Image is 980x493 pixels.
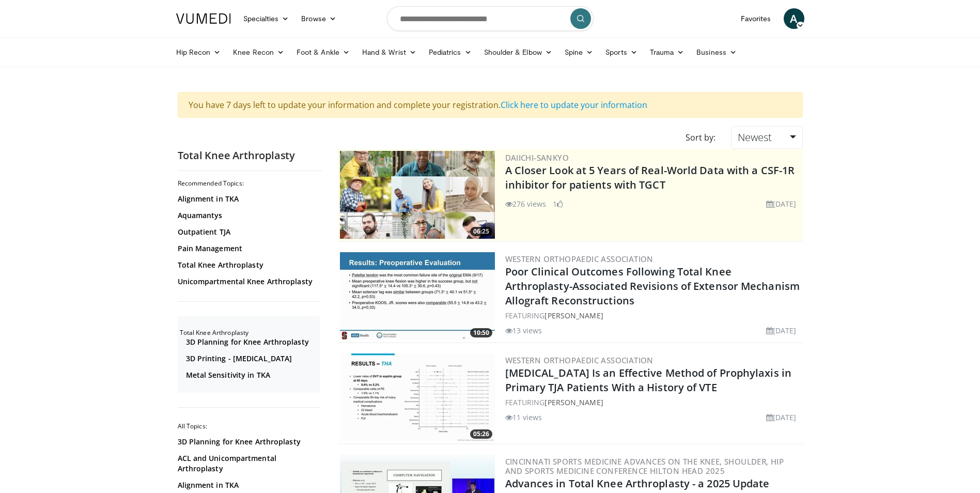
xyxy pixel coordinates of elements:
[505,310,801,321] div: FEATURING
[505,198,547,209] li: 276 views
[340,151,495,239] a: 06:25
[227,42,290,63] a: Knee Recon
[340,151,495,239] img: 93c22cae-14d1-47f0-9e4a-a244e824b022.png.300x170_q85_crop-smart_upscale.jpg
[505,325,542,336] li: 13 views
[545,311,603,320] a: [PERSON_NAME]
[178,437,317,447] a: 3D Planning for Knee Arthroplasty
[387,6,594,31] input: Search topics, interventions
[290,42,356,63] a: Foot & Ankle
[599,42,644,63] a: Sports
[178,260,317,270] a: Total Knee Arthroplasty
[558,42,599,63] a: Spine
[340,353,495,441] img: d61cac32-414c-4499-bfef-b1a580b794ff.300x170_q85_crop-smart_upscale.jpg
[176,13,231,24] img: VuMedi Logo
[178,453,317,474] a: ACL and Unicompartmental Arthroplasty
[180,329,320,337] h2: Total Knee Arthroplasty
[505,355,654,365] a: Western Orthopaedic Association
[678,126,723,149] div: Sort by:
[178,422,320,430] h2: All Topics:
[178,194,317,204] a: Alignment in TKA
[505,476,770,490] a: Advances in Total Knee Arthroplasty - a 2025 Update
[766,412,797,423] li: [DATE]
[178,480,317,490] a: Alignment in TKA
[545,397,603,407] a: [PERSON_NAME]
[356,42,423,63] a: Hand & Wrist
[505,397,801,408] div: FEATURING
[423,42,478,63] a: Pediatrics
[178,149,322,162] h2: Total Knee Arthroplasty
[170,42,227,63] a: Hip Recon
[505,456,784,476] a: Cincinnati Sports Medicine Advances on the Knee, Shoulder, Hip and Sports Medicine Conference Hil...
[178,179,320,188] h2: Recommended Topics:
[501,99,647,111] a: Click here to update your information
[470,429,492,439] span: 05:26
[738,130,772,144] span: Newest
[478,42,558,63] a: Shoulder & Elbow
[505,366,792,394] a: [MEDICAL_DATA] Is an Effective Method of Prophylaxis in Primary TJA Patients With a History of VTE
[766,198,797,209] li: [DATE]
[178,92,803,118] div: You have 7 days left to update your information and complete your registration.
[735,8,777,29] a: Favorites
[505,254,654,264] a: Western Orthopaedic Association
[505,152,569,163] a: Daiichi-Sankyo
[644,42,691,63] a: Trauma
[340,252,495,340] img: b97f3ed8-2ebe-473e-92c1-7a4e387d9769.300x170_q85_crop-smart_upscale.jpg
[340,252,495,340] a: 10:50
[690,42,743,63] a: Business
[766,325,797,336] li: [DATE]
[340,353,495,441] a: 05:26
[186,370,317,380] a: Metal Sensitivity in TKA
[178,210,317,221] a: Aquamantys
[784,8,804,29] a: A
[470,227,492,236] span: 06:25
[178,276,317,287] a: Unicompartmental Knee Arthroplasty
[505,163,795,192] a: A Closer Look at 5 Years of Real-World Data with a CSF-1R inhibitor for patients with TGCT
[295,8,343,29] a: Browse
[731,126,802,149] a: Newest
[553,198,563,209] li: 1
[178,227,317,237] a: Outpatient TJA
[505,265,800,307] a: Poor Clinical Outcomes Following Total Knee Arthroplasty-Associated Revisions of Extensor Mechani...
[505,412,542,423] li: 11 views
[186,337,317,347] a: 3D Planning for Knee Arthroplasty
[470,328,492,337] span: 10:50
[237,8,295,29] a: Specialties
[186,353,317,364] a: 3D Printing - [MEDICAL_DATA]
[178,243,317,254] a: Pain Management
